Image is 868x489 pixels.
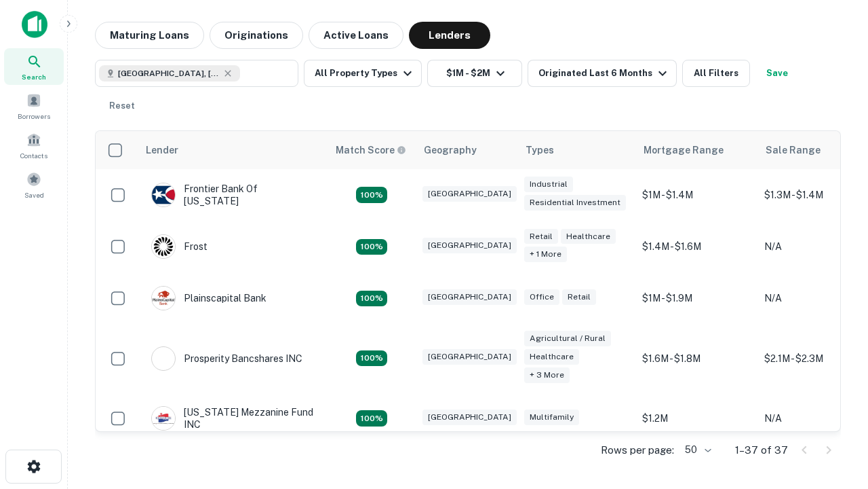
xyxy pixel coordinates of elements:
div: Multifamily [524,410,579,425]
div: Prosperity Bancshares INC [151,346,302,371]
div: Matching Properties: 5, hasApolloMatch: undefined [356,410,387,427]
a: Borrowers [4,88,64,124]
div: Matching Properties: 4, hasApolloMatch: undefined [356,291,387,307]
div: [GEOGRAPHIC_DATA] [422,238,517,253]
td: $1M - $1.4M [635,169,757,221]
span: [GEOGRAPHIC_DATA], [GEOGRAPHIC_DATA], [GEOGRAPHIC_DATA] [118,67,220,79]
div: Frost [151,234,208,259]
img: capitalize-icon.png [22,11,47,38]
button: Reset [100,92,144,120]
img: picture [152,407,175,430]
div: Originated Last 6 Months [538,65,671,81]
div: [GEOGRAPHIC_DATA] [422,186,517,202]
div: Office [524,289,559,305]
button: $1M - $2M [427,60,522,87]
div: [GEOGRAPHIC_DATA] [422,349,517,365]
div: [US_STATE] Mezzanine Fund INC [151,406,314,431]
h6: Match Score [336,143,403,158]
th: Lender [138,131,328,169]
a: Search [4,48,64,85]
th: Geography [416,131,517,169]
button: Originations [210,22,303,49]
th: Types [517,131,635,169]
div: Mortgage Range [644,142,724,158]
span: Search [22,71,46,82]
button: Originated Last 6 Months [528,60,677,87]
div: Agricultural / Rural [524,331,611,346]
div: Residential Investment [524,195,626,211]
button: Active Loans [309,22,403,49]
td: $1.4M - $1.6M [635,221,757,272]
div: Types [526,142,554,158]
div: [GEOGRAPHIC_DATA] [422,289,517,305]
iframe: Chat Widget [800,380,868,446]
div: Geography [424,142,477,158]
div: + 1 more [524,247,567,262]
div: Healthcare [561,229,616,244]
td: $1.6M - $1.8M [635,324,757,393]
a: Saved [4,166,64,203]
div: Sale Range [766,142,821,158]
div: Matching Properties: 6, hasApolloMatch: undefined [356,350,387,367]
img: picture [152,235,175,258]
a: Contacts [4,127,64,164]
div: Matching Properties: 4, hasApolloMatch: undefined [356,187,387,203]
button: Maturing Loans [95,22,204,49]
div: Industrial [524,177,573,192]
span: Borrowers [18,111,50,122]
div: Retail [562,289,596,305]
span: Saved [24,189,44,200]
div: Healthcare [524,349,579,365]
td: $1.2M [635,393,757,444]
div: + 3 more [524,367,570,383]
div: Capitalize uses an advanced AI algorithm to match your search with the best lender. The match sco... [336,143,406,158]
p: Rows per page: [601,442,674,458]
th: Capitalize uses an advanced AI algorithm to match your search with the best lender. The match sco... [328,131,416,169]
div: Matching Properties: 4, hasApolloMatch: undefined [356,239,387,255]
p: 1–37 of 37 [735,442,788,458]
td: $1M - $1.9M [635,272,757,324]
span: Contacts [20,150,47,161]
div: 50 [679,440,713,460]
button: All Property Types [304,60,422,87]
div: Retail [524,229,558,244]
div: [GEOGRAPHIC_DATA] [422,410,517,425]
th: Mortgage Range [635,131,757,169]
img: picture [152,287,175,310]
div: Plainscapital Bank [151,286,267,310]
button: All Filters [682,60,750,87]
button: Lenders [409,22,490,49]
div: Lender [146,142,178,158]
div: Frontier Bank Of [US_STATE] [151,183,314,207]
button: Save your search to get updates of matches that match your search criteria. [755,60,799,87]
img: picture [152,347,175,370]
img: picture [152,183,175,206]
